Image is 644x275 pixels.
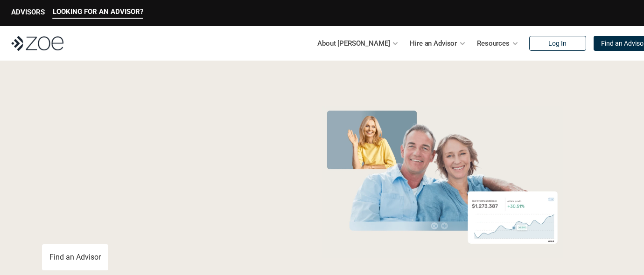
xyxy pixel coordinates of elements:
p: You deserve an advisor you can trust. [PERSON_NAME], hire, and invest with vetted, fiduciary, fin... [42,211,283,233]
p: Hire an Advisor [410,36,457,50]
a: Log In [529,36,586,51]
p: About [PERSON_NAME] [317,36,390,50]
p: Log In [548,40,567,48]
em: The information in the visuals above is for illustrative purposes only and does not represent an ... [313,263,572,268]
span: with a Financial Advisor [42,134,231,201]
a: Find an Advisor [42,244,108,270]
p: ADVISORS [11,8,45,16]
p: Resources [477,36,510,50]
p: Find an Advisor [49,253,101,261]
p: LOOKING FOR AN ADVISOR? [53,7,143,16]
span: Grow Your Wealth [42,103,250,139]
